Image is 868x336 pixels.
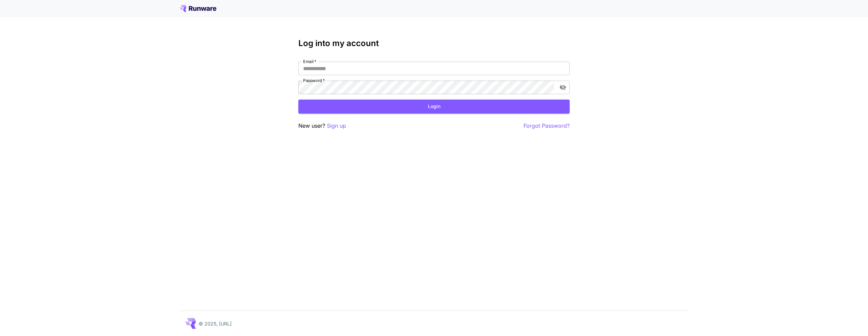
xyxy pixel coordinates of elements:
p: New user? [298,122,346,130]
label: Email [303,59,316,64]
button: Sign up [327,122,346,130]
p: © 2025, [URL] [199,320,232,327]
button: toggle password visibility [557,81,569,93]
h3: Log into my account [298,39,570,48]
button: Forgot Password? [524,122,570,130]
label: Password [303,78,325,83]
button: Login [298,100,570,113]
